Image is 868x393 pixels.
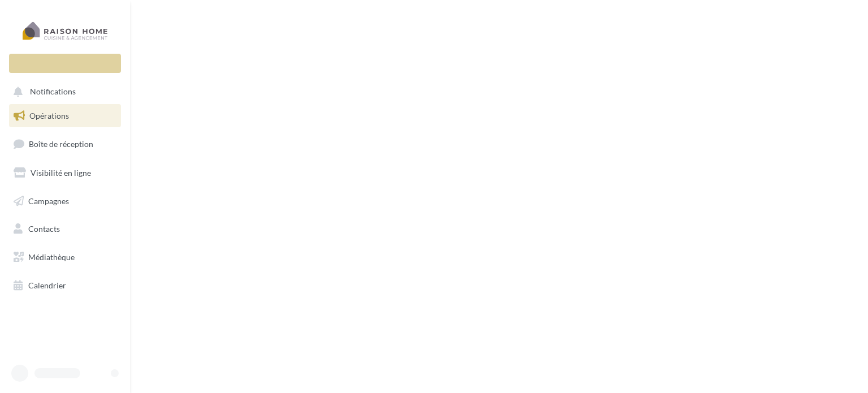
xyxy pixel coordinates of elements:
span: Calendrier [28,280,66,290]
span: Notifications [30,87,76,97]
a: Opérations [7,104,123,128]
a: Visibilité en ligne [7,161,123,185]
span: Contacts [28,224,60,234]
span: Médiathèque [28,252,75,262]
div: Nouvelle campagne [9,54,121,73]
a: Contacts [7,217,123,241]
span: Campagnes [28,196,69,205]
a: Campagnes [7,189,123,213]
span: Boîte de réception [29,139,93,149]
a: Boîte de réception [7,132,123,156]
a: Calendrier [7,274,123,297]
a: Médiathèque [7,245,123,269]
span: Opérations [29,111,69,120]
span: Visibilité en ligne [31,168,91,178]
